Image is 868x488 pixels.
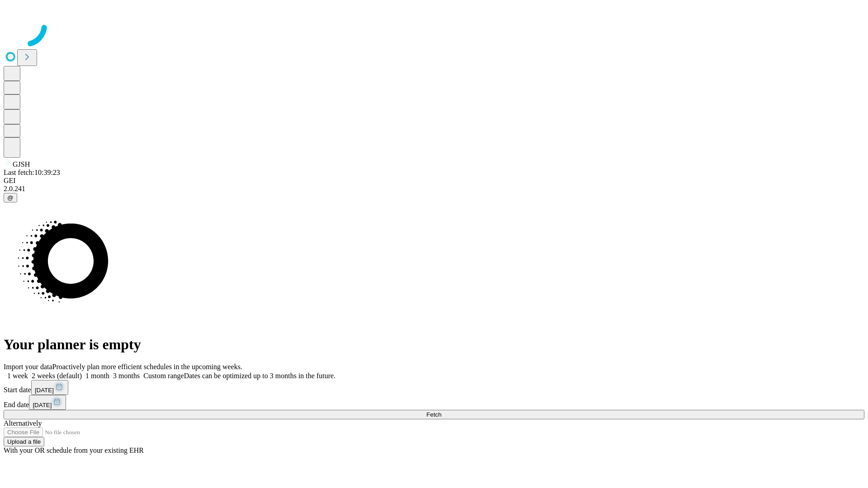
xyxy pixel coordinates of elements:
[143,372,184,380] span: Custom range
[4,185,864,193] div: 2.0.241
[4,446,144,454] span: With your OR schedule from your existing EHR
[32,372,82,380] span: 2 weeks (default)
[184,372,335,380] span: Dates can be optimized up to 3 months in the future.
[4,437,44,446] button: Upload a file
[33,402,52,408] span: [DATE]
[31,380,68,395] button: [DATE]
[4,363,52,371] span: Import your data
[35,387,54,394] span: [DATE]
[7,372,28,380] span: 1 week
[4,410,864,419] button: Fetch
[85,372,109,380] span: 1 month
[4,395,864,410] div: End date
[426,411,441,418] span: Fetch
[4,380,864,395] div: Start date
[29,395,66,410] button: [DATE]
[4,193,17,202] button: @
[113,372,140,380] span: 3 months
[7,194,14,201] span: @
[4,169,60,176] span: Last fetch: 10:39:23
[4,336,864,353] h1: Your planner is empty
[52,363,242,371] span: Proactively plan more efficient schedules in the upcoming weeks.
[4,177,864,185] div: GEI
[13,160,30,168] span: GJSH
[4,419,42,427] span: Alternatively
